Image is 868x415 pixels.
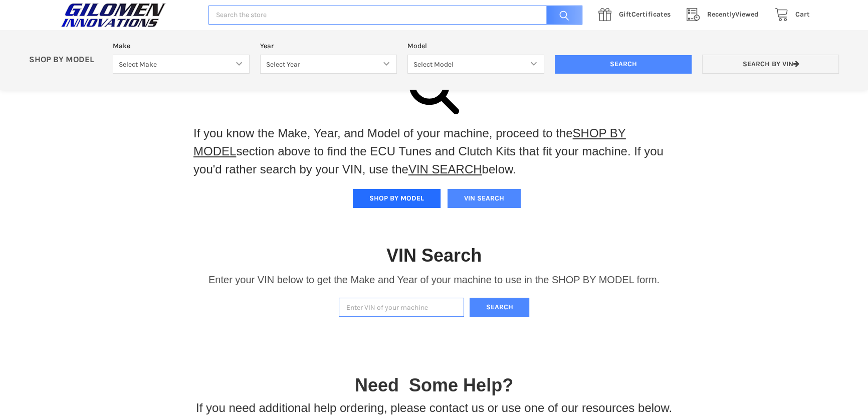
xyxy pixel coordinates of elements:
[593,9,681,21] a: GiftCertificates
[193,124,675,178] p: If you know the Make, Year, and Model of your machine, proceed to the section above to find the E...
[470,298,530,317] button: Search
[353,189,441,208] button: SHOP BY MODEL
[260,41,397,51] label: Year
[541,6,582,25] input: Search
[795,10,810,19] span: Cart
[208,272,660,287] p: Enter your VIN below to get the Make and Year of your machine to use in the SHOP BY MODEL form.
[58,3,168,28] img: GILOMEN INNOVATIONS
[113,41,250,51] label: Make
[58,3,198,28] a: GILOMEN INNOVATIONS
[208,6,582,25] input: Search the store
[339,298,464,317] input: Enter VIN of your machine
[619,10,671,19] span: Certificates
[355,372,513,399] p: Need Some Help?
[193,126,626,158] a: SHOP BY MODEL
[619,10,631,19] span: Gift
[407,41,544,51] label: Model
[707,10,735,19] span: Recently
[24,55,108,65] p: SHOP BY MODEL
[386,244,482,267] h1: VIN Search
[707,10,759,19] span: Viewed
[681,9,769,21] a: RecentlyViewed
[408,162,482,176] a: VIN SEARCH
[555,55,692,74] input: Search
[769,9,810,21] a: Cart
[448,189,521,208] button: VIN SEARCH
[702,55,839,74] a: Search by VIN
